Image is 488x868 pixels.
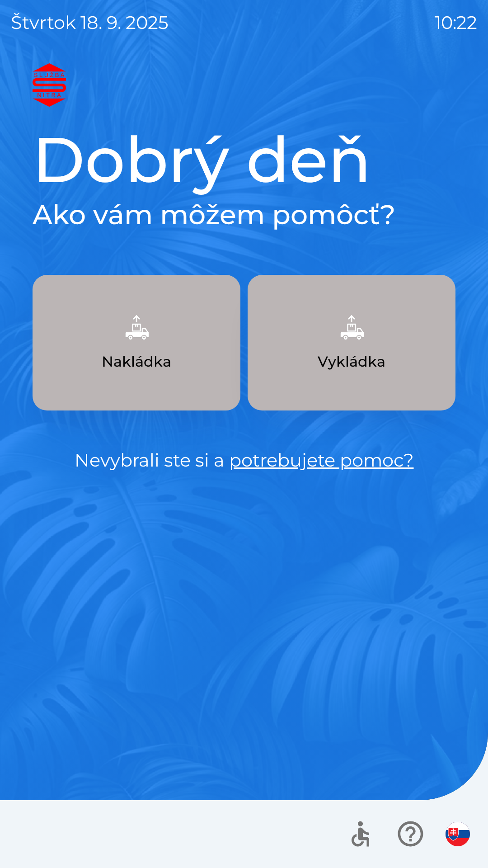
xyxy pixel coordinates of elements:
img: Logo [33,63,455,107]
p: 10:22 [435,9,477,36]
p: Nevybrali ste si a [33,447,455,474]
p: štvrtok 18. 9. 2025 [11,9,169,36]
button: Nakládka [33,275,240,410]
img: 6e47bb1a-0e3d-42fb-b293-4c1d94981b35.png [332,307,371,347]
a: potrebujete pomoc? [229,449,414,471]
button: Vykládka [248,275,455,410]
p: Nakládka [102,351,171,373]
h1: Dobrý deň [33,121,455,198]
img: sk flag [446,822,470,846]
h2: Ako vám môžem pomôcť? [33,198,455,231]
img: 9957f61b-5a77-4cda-b04a-829d24c9f37e.png [117,307,156,347]
p: Vykládka [318,351,385,373]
